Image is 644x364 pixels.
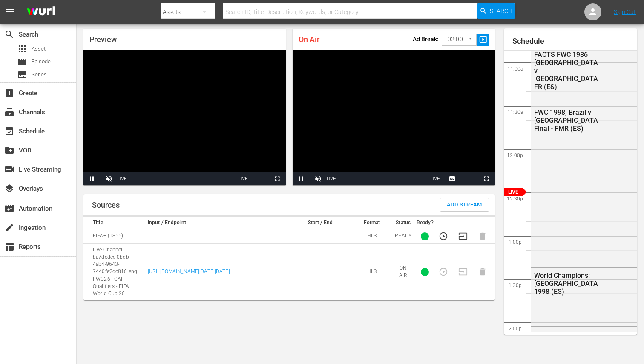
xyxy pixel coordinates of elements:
span: Preview [89,35,117,44]
button: Fullscreen [478,172,495,185]
button: Pause [83,172,101,185]
div: LIVE [118,172,127,185]
span: On Air [299,35,319,44]
td: ON AIR [392,244,414,300]
span: Search [4,29,14,40]
div: Video Player [293,50,495,185]
span: LIVE [239,176,248,181]
span: Channels [4,107,14,117]
span: Search [490,3,512,19]
div: FWC 1998, Brazil v [GEOGRAPHIC_DATA], Final - FMR (ES) [534,108,598,133]
div: FACTS FWC 1986 [GEOGRAPHIC_DATA] v [GEOGRAPHIC_DATA] FR (ES) [534,51,598,91]
a: Sign Out [614,8,636,15]
td: HLS [351,244,393,300]
th: Status [392,217,414,229]
th: Input / Endpoint [145,217,290,229]
span: Series [32,71,47,79]
span: slideshow_sharp [478,35,488,45]
div: World Champions: [GEOGRAPHIC_DATA] 1998 (ES) [534,271,598,296]
button: Picture-in-Picture [461,172,478,185]
button: Unmute [101,172,118,185]
span: menu [5,7,15,17]
span: Add Stream [447,200,482,210]
th: Title [83,217,145,229]
div: Video Player [83,50,286,185]
td: FIFA+ (1855) [83,229,145,244]
span: Overlays [4,183,14,194]
span: Reports [4,242,14,252]
span: Asset [17,44,27,54]
span: Automation [4,203,14,214]
td: --- [145,229,290,244]
th: Start / End [290,217,351,229]
span: Create [4,88,14,98]
span: Episode [32,57,51,66]
button: Seek to live, currently playing live [235,172,252,185]
span: Schedule [4,126,14,136]
button: Add Stream [440,198,489,211]
a: [URL][DOMAIN_NAME][DATE][DATE] [148,268,230,274]
span: Series [17,70,27,80]
h1: Schedule [512,37,637,45]
span: LIVE [431,176,440,181]
span: VOD [4,145,14,155]
button: Captions [444,172,461,185]
span: Episode [17,57,27,67]
button: Fullscreen [269,172,286,185]
button: Pause [293,172,310,185]
span: Asset [32,45,46,53]
th: Ready? [414,217,436,229]
button: Picture-in-Picture [252,172,269,185]
span: Live Streaming [4,164,14,175]
span: Ingestion [4,223,14,233]
button: Unmute [310,172,327,185]
img: ans4CAIJ8jUAAAAAAAAAAAAAAAAAAAAAAAAgQb4GAAAAAAAAAAAAAAAAAAAAAAAAJMjXAAAAAAAAAAAAAAAAAAAAAAAAgAT5G... [20,2,61,22]
button: Search [477,3,515,19]
td: HLS [351,229,393,244]
td: READY [392,229,414,244]
p: Ad Break: [413,36,439,42]
button: Seek to live, currently playing live [427,172,444,185]
h1: Sources [92,201,120,209]
th: Format [351,217,393,229]
div: 02:00 [442,31,477,48]
div: LIVE [327,172,336,185]
td: Live Channel ba7dcdce-0bdb-4ab4-9643-7440fe2dc816 eng FWC26 - CAF Qualifiers - FIFA World Cup 26 [83,244,145,300]
button: Transition [458,231,468,241]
